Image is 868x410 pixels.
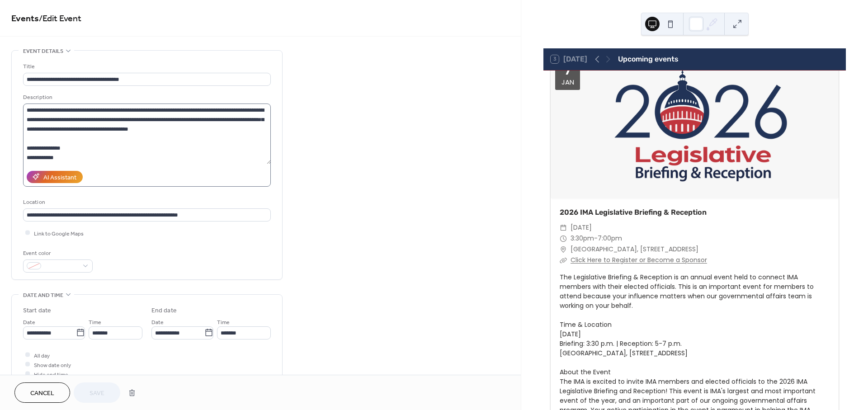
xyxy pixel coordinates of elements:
[23,62,269,71] div: Title
[23,198,269,207] div: Location
[560,233,567,244] div: ​
[571,233,594,244] span: 3:30pm
[560,222,567,233] div: ​
[594,233,598,244] span: -
[14,382,70,403] button: Cancel
[27,171,83,183] button: AI Assistant
[23,291,63,300] span: Date and time
[34,351,50,360] span: All day
[571,244,698,255] span: [GEOGRAPHIC_DATA], [STREET_ADDRESS]
[23,306,51,316] div: Start date
[34,360,71,370] span: Show date only
[89,317,101,327] span: Time
[560,255,567,266] div: ​
[11,10,39,28] a: Events
[561,79,574,85] div: Jan
[560,244,567,255] div: ​
[151,306,177,316] div: End date
[217,317,230,327] span: Time
[34,370,68,379] span: Hide end time
[23,317,35,327] span: Date
[560,208,707,217] a: 2026 IMA Legislative Briefing & Reception
[23,93,269,102] div: Description
[39,10,81,28] span: / Edit Event
[23,249,91,258] div: Event color
[43,173,76,182] div: AI Assistant
[571,222,592,233] span: [DATE]
[30,389,54,398] span: Cancel
[23,47,63,56] span: Event details
[618,54,679,65] div: Upcoming events
[564,63,571,77] div: 7
[151,317,164,327] span: Date
[34,229,84,238] span: Link to Google Maps
[571,255,707,264] a: Click Here to Register or Become a Sponsor
[598,233,622,244] span: 7:00pm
